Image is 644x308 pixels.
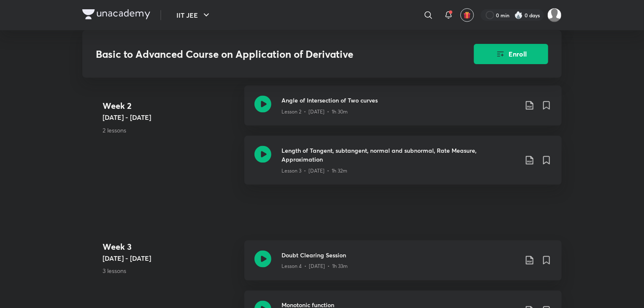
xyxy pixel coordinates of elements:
[82,9,150,22] a: Company Logo
[103,112,238,122] h5: [DATE] - [DATE]
[244,136,562,195] a: Length of Tangent, subtangent, normal and subnormal, Rate Measure, ApproximationLesson 3 • [DATE]...
[281,263,348,270] p: Lesson 4 • [DATE] • 1h 33m
[103,267,238,276] p: 3 lessons
[281,108,348,116] p: Lesson 2 • [DATE] • 1h 30m
[103,125,238,134] p: 2 lessons
[244,240,562,291] a: Doubt Clearing SessionLesson 4 • [DATE] • 1h 33m
[82,9,150,19] img: Company Logo
[474,44,548,64] button: Enroll
[281,167,347,175] p: Lesson 3 • [DATE] • 1h 32m
[244,86,562,136] a: Angle of Intersection of Two curvesLesson 2 • [DATE] • 1h 30m
[96,48,426,60] h3: Basic to Advanced Course on Application of Derivative
[281,96,518,105] h3: Angle of Intersection of Two curves
[463,11,471,19] img: avatar
[103,99,238,112] h4: Week 2
[281,146,518,164] h3: Length of Tangent, subtangent, normal and subnormal, Rate Measure, Approximation
[281,251,518,259] h3: Doubt Clearing Session
[103,240,238,253] h4: Week 3
[171,7,216,24] button: IIT JEE
[103,253,238,263] h5: [DATE] - [DATE]
[460,8,474,22] button: avatar
[547,8,562,22] img: Samadrita
[514,11,523,19] img: streak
